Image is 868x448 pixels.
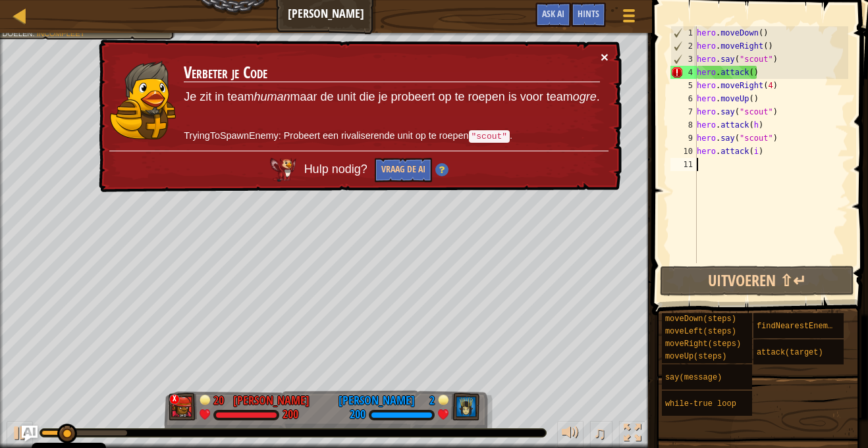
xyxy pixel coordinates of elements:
[671,53,697,66] div: 3
[169,394,180,405] div: x
[660,266,854,296] button: Uitvoeren ⇧↵
[590,421,612,448] button: ♫
[670,158,697,171] div: 11
[670,132,697,145] div: 9
[601,50,609,64] button: ×
[671,39,697,53] div: 2
[7,421,33,448] button: Ctrl + P: Play
[435,163,448,176] img: Hint
[110,61,176,139] img: duck_tharin2.png
[169,393,198,420] img: thang_avatar_frame.png
[619,421,645,448] button: Schakel naar volledig scherm
[451,393,480,420] img: thang_avatar_frame.png
[665,339,741,349] span: moveRight(steps)
[665,352,727,361] span: moveUp(steps)
[22,426,38,441] button: Ask AI
[184,89,599,106] p: Je zit in team maar de unit die je probeert op te roepen is voor team .
[421,392,435,404] div: 2
[757,322,842,331] span: findNearestEnemy()
[573,90,597,103] em: ogre
[665,314,736,324] span: moveDown(steps)
[350,409,366,421] div: 200
[375,158,432,182] button: Vraag de AI
[213,392,227,404] div: 20
[270,158,296,182] img: AI
[339,392,415,409] div: [PERSON_NAME]
[542,7,564,20] span: Ask AI
[578,7,599,20] span: Hints
[557,421,583,448] button: Volume aanpassen
[670,79,697,92] div: 5
[233,392,310,409] div: [PERSON_NAME]
[670,145,697,158] div: 10
[469,130,510,143] code: "scout"
[593,423,606,443] span: ♫
[254,90,290,103] em: human
[612,3,645,34] button: Geef spelmenu weer
[671,26,697,39] div: 1
[670,66,697,79] div: 4
[670,118,697,132] div: 8
[665,373,722,382] span: say(message)
[184,129,599,143] p: TryingToSpawnEnemy: Probeert een rivaliserende unit op te roepen .
[304,162,371,176] span: Hulp nodig?
[283,409,298,421] div: 200
[670,92,697,105] div: 6
[535,3,571,27] button: Ask AI
[665,327,736,336] span: moveLeft(steps)
[670,105,697,118] div: 7
[665,399,736,409] span: while-true loop
[757,348,823,357] span: attack(target)
[184,64,599,82] h3: Verbeter je Code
